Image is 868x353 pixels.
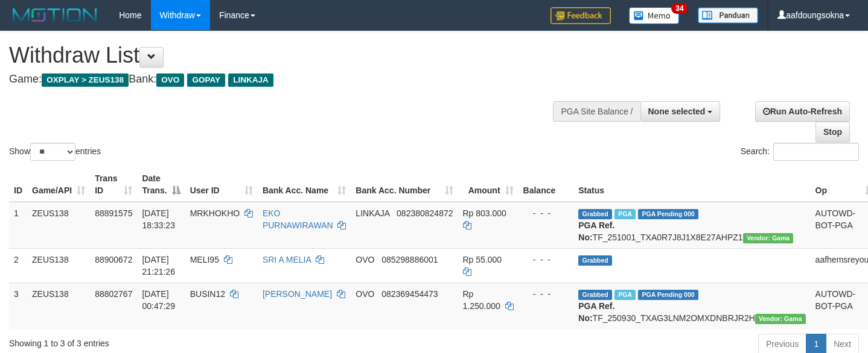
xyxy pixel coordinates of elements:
[42,73,129,87] span: OXPLAY > ZEUS138
[463,255,502,264] span: Rp 55.000
[185,167,258,202] th: User ID: activate to sort column ascending
[156,73,184,87] span: OVO
[640,101,721,122] button: None selected
[671,3,688,14] span: 34
[137,167,185,202] th: Date Trans.: activate to sort column descending
[381,255,438,264] span: Copy 085298886001 to clipboard
[9,143,101,161] label: Show entries
[614,290,636,300] span: Marked by aafsreyleap
[648,107,706,116] span: None selected
[553,101,640,122] div: PGA Site Balance /
[573,202,810,249] td: TF_251001_TXA0R7J8J1X8E27AHPZ1
[27,248,90,283] td: ZEUS138
[95,255,132,264] span: 88900672
[356,255,374,264] span: OVO
[463,289,500,311] span: Rp 1.250.000
[95,208,132,218] span: 88891575
[27,283,90,329] td: ZEUS138
[27,167,90,202] th: Game/API: activate to sort column ascending
[9,167,27,202] th: ID
[815,122,850,142] a: Stop
[573,283,810,329] td: TF_250930_TXAG3LNM2OMXDNBRJR2H
[190,208,240,218] span: MRKHOKHO
[463,208,506,218] span: Rp 803.000
[356,289,374,299] span: OVO
[629,7,680,24] img: Button%20Memo.svg
[9,202,27,249] td: 1
[519,167,574,202] th: Balance
[30,143,75,161] select: Showentries
[523,207,569,219] div: - - -
[27,202,90,249] td: ZEUS138
[698,7,758,23] img: panduan.png
[190,289,225,299] span: BUSIN12
[351,167,458,202] th: Bank Acc. Number: activate to sort column ascending
[755,314,806,324] span: Vendor URL: https://trx31.1velocity.biz
[9,43,567,67] h1: Withdraw List
[743,233,794,243] span: Vendor URL: https://trx31.1velocity.biz
[458,167,519,202] th: Amount: activate to sort column ascending
[263,289,332,299] a: [PERSON_NAME]
[741,143,859,161] label: Search:
[638,290,698,300] span: PGA Pending
[9,73,567,86] h4: Game: Bank:
[614,209,636,219] span: Marked by aafpengsreynich
[190,255,219,264] span: MELI95
[550,7,611,24] img: Feedback.jpg
[578,209,612,219] span: Grabbed
[187,73,225,87] span: GOPAY
[142,208,175,230] span: [DATE] 18:33:23
[9,283,27,329] td: 3
[578,301,614,323] b: PGA Ref. No:
[95,289,132,299] span: 88802767
[9,248,27,283] td: 2
[356,208,389,218] span: LINKAJA
[9,6,101,24] img: MOTION_logo.png
[523,288,569,300] div: - - -
[397,208,453,218] span: Copy 082380824872 to clipboard
[90,167,137,202] th: Trans ID: activate to sort column ascending
[9,333,353,349] div: Showing 1 to 3 of 3 entries
[573,167,810,202] th: Status
[578,220,614,242] b: PGA Ref. No:
[142,289,175,311] span: [DATE] 00:47:29
[755,101,850,122] a: Run Auto-Refresh
[142,255,175,276] span: [DATE] 21:21:26
[258,167,351,202] th: Bank Acc. Name: activate to sort column ascending
[638,209,698,219] span: PGA Pending
[523,254,569,266] div: - - -
[578,290,612,300] span: Grabbed
[263,255,311,264] a: SRI A MELIA
[263,208,333,230] a: EKO PURNAWIRAWAN
[578,255,612,266] span: Grabbed
[228,73,273,87] span: LINKAJA
[381,289,438,299] span: Copy 082369454473 to clipboard
[773,143,859,161] input: Search:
